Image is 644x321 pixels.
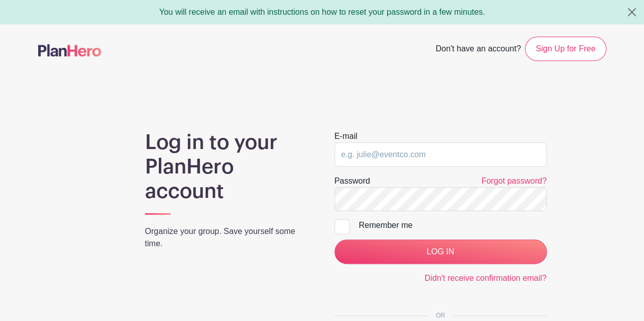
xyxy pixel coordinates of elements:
input: LOG IN [334,240,547,264]
p: Organize your group. Save yourself some time. [145,225,310,250]
input: e.g. julie@eventco.com [334,142,547,167]
a: Didn't receive confirmation email? [425,274,547,282]
label: E-mail [334,130,357,142]
h1: Log in to your PlanHero account [145,130,310,203]
span: Don't have an account? [435,39,521,61]
a: Forgot password? [481,177,546,185]
a: Sign Up for Free [525,37,606,61]
label: Password [334,175,370,187]
img: logo-507f7623f17ff9eddc593b1ce0a138ce2505c220e1c5a4e2b4648c50719b7d32.svg [38,44,101,56]
span: OR [428,312,453,319]
div: Remember me [359,219,547,231]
